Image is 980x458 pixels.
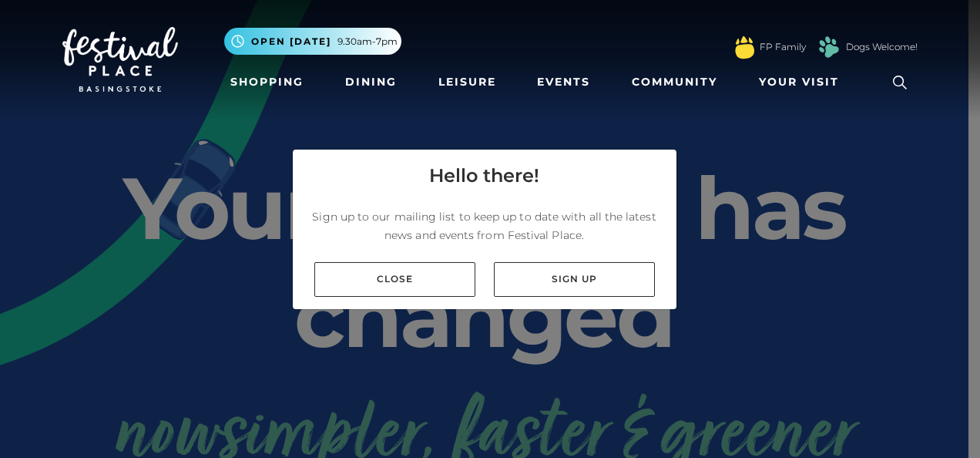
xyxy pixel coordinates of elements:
[531,68,596,96] a: Events
[429,162,539,190] h4: Hello there!
[251,35,331,49] span: Open [DATE]
[846,40,918,54] a: Dogs Welcome!
[626,68,723,96] a: Community
[432,68,502,96] a: Leisure
[62,27,178,92] img: Festival Place Logo
[314,262,475,297] a: Close
[224,28,401,55] button: Open [DATE] 9.30am-7pm
[224,68,310,96] a: Shopping
[760,40,806,54] a: FP Family
[759,74,839,90] span: Your Visit
[305,207,664,244] p: Sign up to our mailing list to keep up to date with all the latest news and events from Festival ...
[339,68,403,96] a: Dining
[337,35,398,49] span: 9.30am-7pm
[753,68,853,96] a: Your Visit
[494,262,655,297] a: Sign up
